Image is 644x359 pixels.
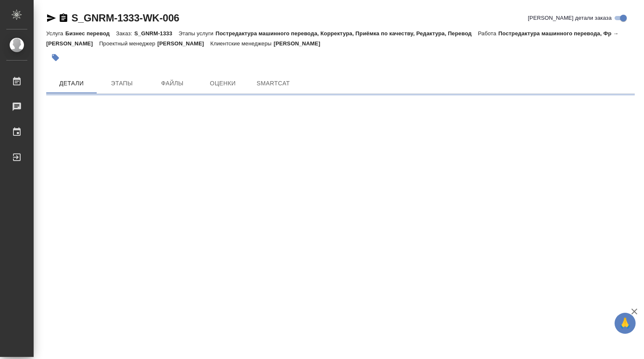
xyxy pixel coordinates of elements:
span: SmartCat [253,78,293,89]
p: Бизнес перевод [65,30,116,37]
p: [PERSON_NAME] [274,40,327,47]
p: Услуга [46,30,65,37]
p: Этапы услуги [179,30,216,37]
p: Проектный менеджер [99,40,157,47]
span: Этапы [102,78,142,89]
p: [PERSON_NAME] [157,40,210,47]
p: Клиентские менеджеры [210,40,274,47]
button: Добавить тэг [46,48,65,67]
span: Детали [51,78,92,89]
p: Постредактура машинного перевода, Корректура, Приёмка по качеству, Редактура, Перевод [216,30,478,37]
button: Скопировать ссылку для ЯМессенджера [46,13,56,23]
span: [PERSON_NAME] детали заказа [528,14,612,22]
p: Работа [478,30,499,37]
span: Оценки [203,78,243,89]
p: Заказ: [116,30,134,37]
p: S_GNRM-1333 [134,30,178,37]
a: S_GNRM-1333-WK-006 [71,12,179,24]
span: 🙏 [618,314,632,332]
button: Скопировать ссылку [58,13,69,23]
span: Файлы [152,78,193,89]
button: 🙏 [615,313,636,334]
